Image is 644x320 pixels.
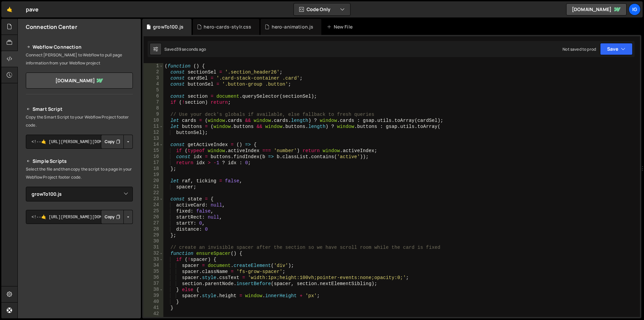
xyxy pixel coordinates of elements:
div: 34 [144,263,163,269]
div: 35 [144,269,163,275]
div: Button group with nested dropdown [101,210,133,224]
p: Copy the Smart Script to your Webflow Project footer code. [26,113,133,129]
div: 4 [144,81,163,87]
a: ig [629,3,641,15]
div: 28 [144,226,163,232]
button: Code Only [294,3,350,15]
div: 26 [144,214,163,220]
h2: Webflow Connection [26,43,133,51]
div: 42 [144,311,163,317]
div: pave [26,5,39,13]
a: [DOMAIN_NAME] [26,73,133,89]
div: 3 [144,75,163,81]
div: 30 [144,238,163,244]
div: 25 [144,208,163,214]
div: 5 [144,87,163,93]
div: New File [327,24,355,30]
div: 19 [144,172,163,178]
div: 23 [144,196,163,202]
p: Select the file and then copy the script to a page in your Webflow Project footer code. [26,165,133,181]
div: hero-cards-stylr.css [204,24,251,30]
div: Button group with nested dropdown [101,135,133,149]
div: Not saved to prod [562,46,596,52]
button: Copy [101,210,124,224]
div: 9 [144,111,163,118]
div: 21 [144,184,163,190]
div: 1 [144,63,163,69]
div: 22 [144,190,163,196]
div: 7 [144,99,163,105]
div: 14 [144,142,163,148]
div: 32 [144,250,163,257]
div: 18 [144,166,163,172]
h2: Connection Center [26,23,77,31]
div: hero-animation.js [272,24,314,30]
div: 2 [144,69,163,75]
div: 24 [144,202,163,208]
div: 29 [144,232,163,238]
div: 17 [144,160,163,166]
div: growTo100.js [153,24,183,30]
div: 33 [144,257,163,263]
a: [DOMAIN_NAME] [566,3,627,15]
div: Saved [164,46,206,52]
div: 27 [144,220,163,226]
div: 12 [144,130,163,136]
div: 39 seconds ago [176,46,206,52]
div: 11 [144,124,163,130]
div: 13 [144,136,163,142]
h2: Smart Script [26,105,133,113]
iframe: YouTube video player [26,235,133,295]
p: Connect [PERSON_NAME] to Webflow to pull page information from your Webflow project [26,51,133,67]
div: 37 [144,281,163,287]
div: 20 [144,178,163,184]
div: 36 [144,275,163,281]
button: Save [600,43,633,55]
div: 38 [144,287,163,293]
div: 15 [144,148,163,154]
div: 41 [144,305,163,311]
div: 6 [144,93,163,99]
div: 39 [144,293,163,299]
div: 10 [144,118,163,124]
textarea: <!--🤙 [URL][PERSON_NAME][DOMAIN_NAME]> <script>document.addEventListener("DOMContentLoaded", func... [26,210,133,224]
a: 🤙 [1,1,18,17]
button: Copy [101,135,124,149]
div: 31 [144,244,163,250]
textarea: <!--🤙 [URL][PERSON_NAME][DOMAIN_NAME]> <script>document.addEventListener("DOMContentLoaded", func... [26,135,133,149]
div: 16 [144,154,163,160]
h2: Simple Scripts [26,157,133,165]
div: 8 [144,105,163,111]
div: 40 [144,299,163,305]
